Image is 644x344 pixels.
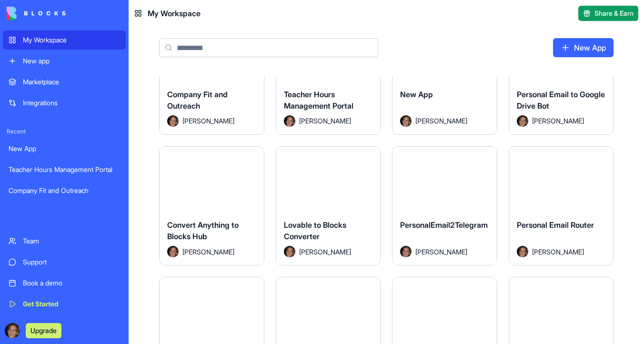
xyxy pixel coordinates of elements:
img: Avatar [167,246,179,257]
a: Get Started [3,294,126,314]
a: Integrations [3,93,126,112]
img: Avatar [400,115,412,127]
span: My Workspace [148,8,201,19]
a: Personal Email RouterAvatar[PERSON_NAME] [509,146,614,266]
span: [PERSON_NAME] [415,116,467,126]
img: Avatar [517,246,528,257]
a: Convert Anything to Blocks HubAvatar[PERSON_NAME] [159,146,264,266]
a: Lovable to Blocks ConverterAvatar[PERSON_NAME] [276,146,381,266]
span: [PERSON_NAME] [299,116,351,126]
div: Team [23,236,120,246]
img: logo [7,7,66,20]
a: Support [3,253,126,272]
span: Teacher Hours Management Portal [284,90,353,111]
a: Book a demo [3,273,126,293]
button: Share & Earn [578,6,638,21]
div: Integrations [23,98,120,108]
button: Upgrade [26,323,61,338]
a: New app [3,51,126,71]
span: [PERSON_NAME] [415,247,467,257]
a: Marketplace [3,72,126,91]
span: Share & Earn [594,9,634,18]
img: Avatar [284,115,295,127]
img: ACg8ocKwlY-G7EnJG7p3bnYwdp_RyFFHyn9MlwQjYsG_56ZlydI1TXjL_Q=s96-c [5,323,20,338]
span: Personal Email Router [517,220,594,230]
span: Convert Anything to Blocks Hub [167,220,239,241]
img: Avatar [400,246,412,257]
div: My Workspace [23,35,120,45]
div: New app [23,56,120,66]
a: Teacher Hours Management Portal [3,160,126,179]
div: Company Fit and Outreach [9,186,120,195]
img: Avatar [517,115,528,127]
span: Company Fit and Outreach [167,90,228,111]
div: New App [9,144,120,153]
a: Company Fit and Outreach [3,181,126,200]
div: Book a demo [23,278,120,288]
span: [PERSON_NAME] [182,247,234,257]
span: Lovable to Blocks Converter [284,220,346,241]
a: New App [3,139,126,158]
span: [PERSON_NAME] [182,116,234,126]
a: Team [3,232,126,251]
img: Avatar [284,246,295,257]
span: Recent [3,128,126,135]
a: New App [553,38,614,57]
img: Avatar [167,115,179,127]
div: Marketplace [23,77,120,87]
span: [PERSON_NAME] [532,247,584,257]
span: Personal Email to Google Drive Bot [517,90,605,111]
a: PersonalEmail2TelegramAvatar[PERSON_NAME] [392,146,497,266]
span: [PERSON_NAME] [532,116,584,126]
span: [PERSON_NAME] [299,247,351,257]
span: New App [400,90,433,99]
div: Teacher Hours Management Portal [9,165,120,174]
a: Upgrade [26,325,61,335]
span: PersonalEmail2Telegram [400,220,488,230]
div: Support [23,257,120,267]
div: Get Started [23,299,120,309]
a: My Workspace [3,30,126,50]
